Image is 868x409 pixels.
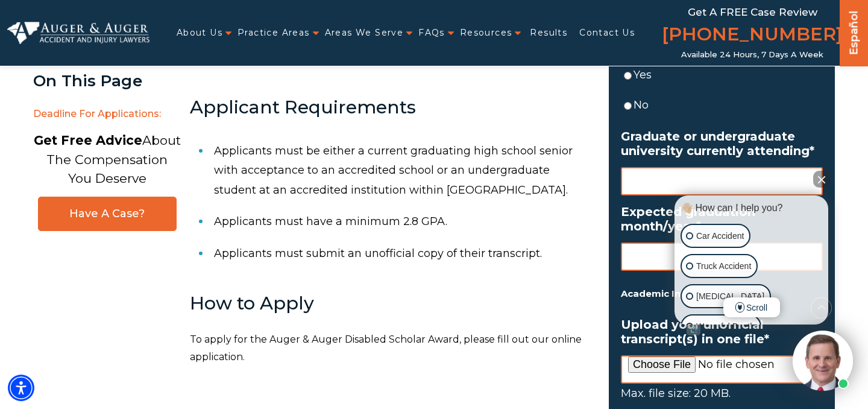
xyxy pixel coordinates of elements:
label: Expected graduation month/year [621,204,823,233]
a: Open intaker chat [687,325,700,335]
label: Yes [634,65,823,84]
a: [PHONE_NUMBER] [662,21,843,50]
h3: How to Apply [190,293,594,313]
div: On This Page [33,72,181,90]
p: [MEDICAL_DATA] [696,289,764,304]
li: Applicants must have a minimum 2.8 GPA. [214,206,594,237]
span: Get a FREE Case Review [688,6,817,18]
span: Deadline for Applications: [33,102,181,127]
label: Upload your unofficial transcript(s) in one file [621,317,823,346]
li: Applicants must submit an unofficial copy of their transcript. [214,238,594,269]
span: Have A Case? [51,207,164,221]
span: Available 24 Hours, 7 Days a Week [681,50,823,60]
a: Practice Areas [237,21,310,45]
p: To apply for the Auger & Auger Disabled Scholar Award, please fill out our online application. [190,331,594,366]
button: Close Intaker Chat Widget [813,171,830,188]
a: About Us [177,21,222,45]
p: Truck Accident [696,259,751,274]
a: FAQs [418,21,445,45]
img: Intaker widget Avatar [793,331,853,391]
span: Scroll [723,297,780,317]
h3: Applicant Requirements [190,97,594,117]
a: Resources [460,21,512,45]
a: Areas We Serve [325,21,404,45]
strong: Get Free Advice [34,133,142,148]
h5: Academic Information [621,286,823,302]
a: Contact Us [579,21,635,45]
div: Accessibility Menu [8,375,34,401]
span: Max. file size: 20 MB. [621,387,731,400]
p: About The Compensation You Deserve [34,131,181,188]
div: 👋🏼 How can I help you? [678,201,825,215]
img: Auger & Auger Accident and Injury Lawyers Logo [7,22,149,43]
label: Graduate or undergraduate university currently attending [621,129,823,158]
a: Have A Case? [38,197,177,231]
a: Results [530,21,567,45]
p: Wrongful Death [696,319,755,334]
li: Applicants must be either a current graduating high school senior with acceptance to an accredite... [214,135,594,206]
label: No [634,95,823,115]
p: Car Accident [696,229,744,244]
